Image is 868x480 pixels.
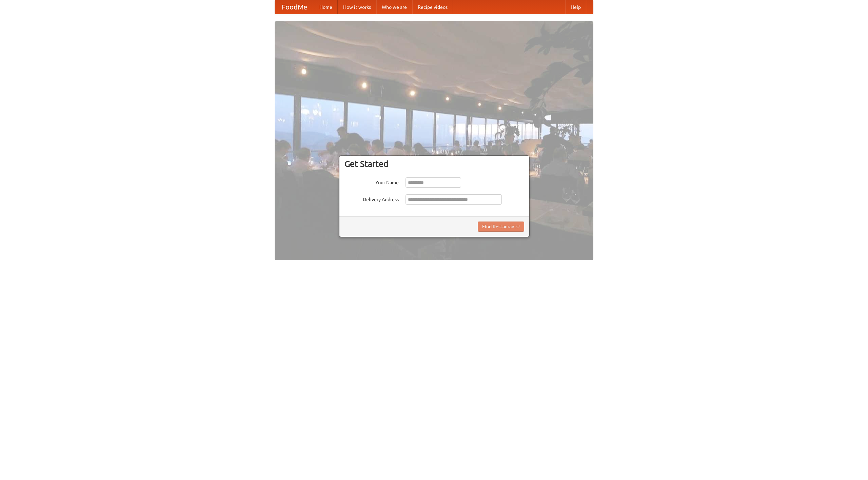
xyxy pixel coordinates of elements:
label: Delivery Address [344,194,399,203]
a: Recipe videos [412,0,453,14]
a: FoodMe [275,0,314,14]
h3: Get Started [344,159,524,169]
label: Your Name [344,177,399,186]
a: How it works [338,0,376,14]
a: Home [314,0,338,14]
a: Help [565,0,586,14]
a: Who we are [376,0,412,14]
button: Find Restaurants! [478,222,524,232]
